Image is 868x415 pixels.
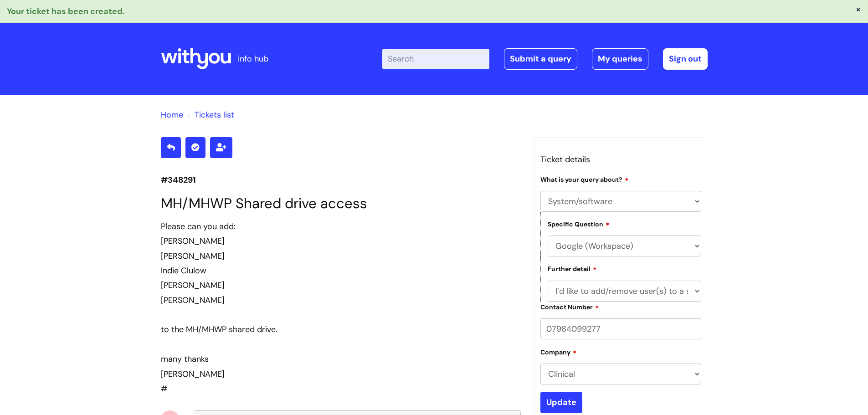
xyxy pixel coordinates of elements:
div: [PERSON_NAME] [161,249,521,263]
label: Further detail [548,264,597,273]
div: Please can you add: [161,219,521,234]
button: × [856,5,861,13]
div: to the MH/MHWP shared drive. [161,322,521,337]
a: Home [161,109,183,120]
label: Company [540,347,577,356]
div: # [161,219,521,396]
p: info hub [238,51,268,66]
input: Search [382,49,489,69]
li: Solution home [161,108,183,122]
a: My queries [592,48,648,69]
label: Specific Question [548,219,610,228]
div: [PERSON_NAME] [161,367,521,381]
li: Tickets list [185,108,234,122]
label: What is your query about? [540,174,629,184]
label: Contact Number [540,302,599,311]
a: Tickets list [195,109,234,120]
h1: MH/MHWP Shared drive access [161,195,521,212]
div: many thanks [161,352,521,366]
div: Indie Clulow [161,263,521,278]
div: [PERSON_NAME] [161,234,521,248]
div: [PERSON_NAME] [161,293,521,307]
a: Submit a query [504,48,577,69]
a: Sign out [663,48,708,69]
div: [PERSON_NAME] [161,278,521,292]
h3: Ticket details [540,152,702,167]
input: Update [540,392,582,413]
p: #348291 [161,173,521,187]
div: | - [382,48,708,69]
